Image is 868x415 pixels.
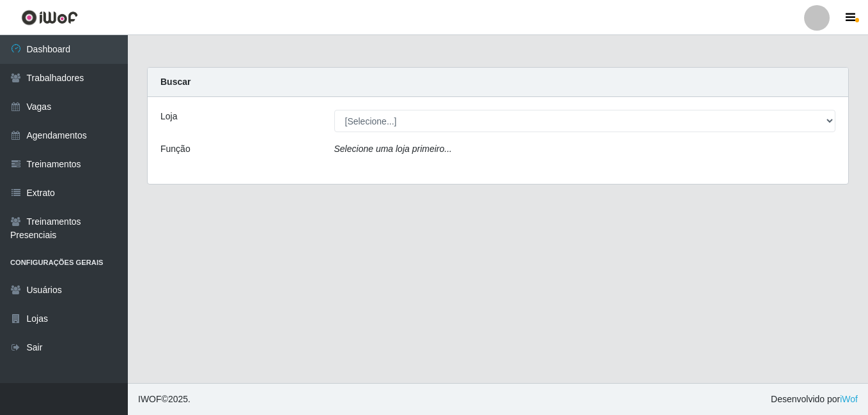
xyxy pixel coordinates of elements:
[160,142,190,156] label: Função
[160,110,177,123] label: Loja
[840,394,858,404] a: iWof
[334,144,452,154] i: Selecione uma loja primeiro...
[138,393,190,406] span: © 2025 .
[21,10,78,26] img: CoreUI Logo
[160,77,190,87] strong: Buscar
[138,394,162,404] span: IWOF
[771,393,858,406] span: Desenvolvido por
